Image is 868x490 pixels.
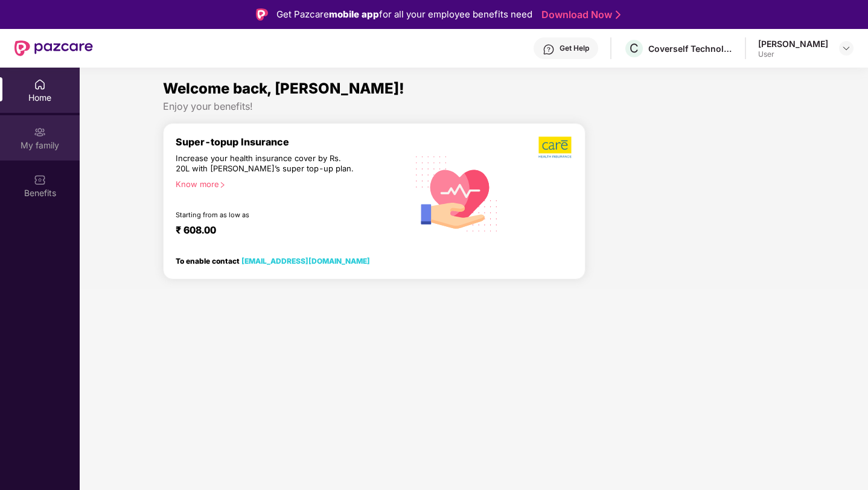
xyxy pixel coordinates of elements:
[560,43,589,53] div: Get Help
[163,100,785,113] div: Enjoy your benefits!
[538,136,573,159] img: b5dec4f62d2307b9de63beb79f102df3.png
[176,224,395,238] div: ₹ 608.00
[176,211,356,219] div: Starting from as low as
[630,41,639,56] span: C
[34,126,46,138] img: svg+xml;base64,PHN2ZyB3aWR0aD0iMjAiIGhlaWdodD0iMjAiIHZpZXdCb3g9IjAgMCAyMCAyMCIgZmlsbD0ibm9uZSIgeG...
[34,78,46,91] img: svg+xml;base64,PHN2ZyBpZD0iSG9tZSIgeG1sbnM9Imh0dHA6Ly93d3cudzMub3JnLzIwMDAvc3ZnIiB3aWR0aD0iMjAiIG...
[34,174,46,186] img: svg+xml;base64,PHN2ZyBpZD0iQmVuZWZpdHMiIHhtbG5zPSJodHRwOi8vd3d3LnczLm9yZy8yMDAwL3N2ZyIgd2lkdGg9Ij...
[163,80,404,97] span: Welcome back, [PERSON_NAME]!
[176,256,370,265] div: To enable contact
[616,8,621,21] img: Stroke
[14,40,93,56] img: New Pazcare Logo
[176,136,407,148] div: Super-topup Insurance
[241,256,370,266] a: [EMAIL_ADDRESS][DOMAIN_NAME]
[219,182,226,188] span: right
[541,8,617,21] a: Download Now
[256,8,268,21] img: Logo
[758,38,828,49] div: [PERSON_NAME]
[276,7,532,22] div: Get Pazcare for all your employee benefits need
[758,49,828,59] div: User
[841,43,851,53] img: svg+xml;base64,PHN2ZyBpZD0iRHJvcGRvd24tMzJ4MzIiIHhtbG5zPSJodHRwOi8vd3d3LnczLm9yZy8yMDAwL3N2ZyIgd2...
[543,43,555,56] img: svg+xml;base64,PHN2ZyBpZD0iSGVscC0zMngzMiIgeG1sbnM9Imh0dHA6Ly93d3cudzMub3JnLzIwMDAvc3ZnIiB3aWR0aD...
[329,8,379,20] strong: mobile app
[407,142,507,243] img: svg+xml;base64,PHN2ZyB4bWxucz0iaHR0cDovL3d3dy53My5vcmcvMjAwMC9zdmciIHhtbG5zOnhsaW5rPSJodHRwOi8vd3...
[176,153,356,174] div: Increase your health insurance cover by Rs. 20L with [PERSON_NAME]’s super top-up plan.
[176,179,400,188] div: Know more
[648,43,733,54] div: Coverself Technologies Private Limited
